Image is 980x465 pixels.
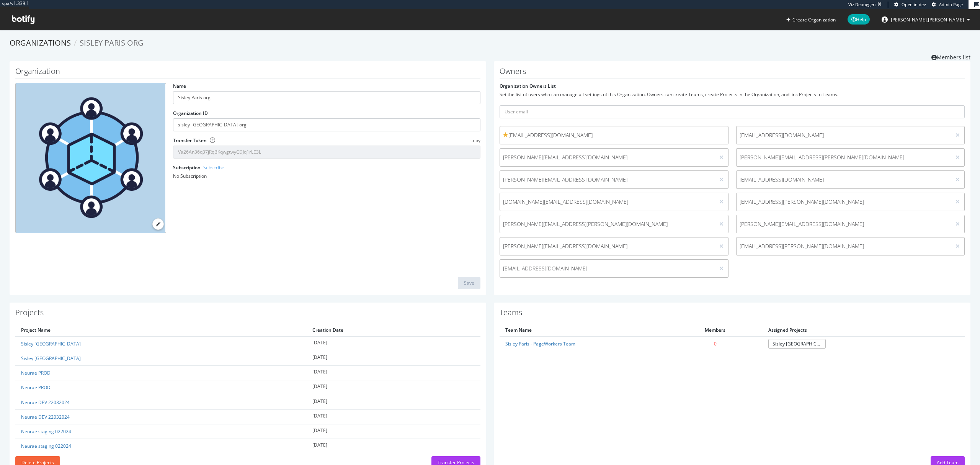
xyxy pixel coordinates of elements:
[500,105,965,118] input: User email
[503,198,712,206] span: [DOMAIN_NAME][EMAIL_ADDRESS][DOMAIN_NAME]
[902,2,926,7] span: Open in dev
[307,424,480,439] td: [DATE]
[307,324,480,336] th: Creation Date
[458,277,480,289] button: Save
[307,395,480,409] td: [DATE]
[848,14,870,25] span: Help
[500,324,668,336] th: Team Name
[173,83,186,89] label: Name
[503,176,712,183] span: [PERSON_NAME][EMAIL_ADDRESS][DOMAIN_NAME]
[875,13,976,26] button: [PERSON_NAME].[PERSON_NAME]
[21,355,81,362] a: Sisley [GEOGRAPHIC_DATA]
[931,52,970,61] a: Members list
[464,280,474,286] div: Save
[740,220,948,228] span: [PERSON_NAME][EMAIL_ADDRESS][DOMAIN_NAME]
[740,242,948,250] span: [EMAIL_ADDRESS][PERSON_NAME][DOMAIN_NAME]
[307,366,480,380] td: [DATE]
[21,414,70,420] a: Neurae DEV 22032024
[668,336,763,351] td: 0
[15,324,307,336] th: Project Name
[500,83,556,89] label: Organization Owners List
[307,439,480,453] td: [DATE]
[21,384,51,391] a: Neurae PROD
[10,38,970,49] ol: breadcrumbs
[21,341,81,347] a: Sisley [GEOGRAPHIC_DATA]
[173,118,480,131] input: Organization ID
[15,308,480,320] h1: Projects
[21,428,71,435] a: Neurae staging 022024
[173,91,480,104] input: name
[307,409,480,424] td: [DATE]
[173,137,207,144] label: Transfer Token
[768,339,826,349] a: Sisley [GEOGRAPHIC_DATA]
[848,2,876,8] div: Viz Debugger:
[80,38,144,48] span: Sisley Paris org
[503,131,725,139] span: [EMAIL_ADDRESS][DOMAIN_NAME]
[505,341,575,347] a: Sisley Paris - PageWorkers Team
[939,2,963,7] span: Admin Page
[668,324,763,336] th: Members
[740,131,948,139] span: [EMAIL_ADDRESS][DOMAIN_NAME]
[894,2,926,8] a: Open in dev
[786,16,836,23] button: Create Organization
[500,67,965,79] h1: Owners
[763,324,965,336] th: Assigned Projects
[173,110,208,116] label: Organization ID
[307,380,480,395] td: [DATE]
[470,137,480,144] span: copy
[173,173,480,179] div: No Subscription
[307,351,480,366] td: [DATE]
[740,198,948,206] span: [EMAIL_ADDRESS][PERSON_NAME][DOMAIN_NAME]
[15,67,480,79] h1: Organization
[740,176,948,183] span: [EMAIL_ADDRESS][DOMAIN_NAME]
[21,399,70,406] a: Neurae DEV 22032024
[503,265,712,272] span: [EMAIL_ADDRESS][DOMAIN_NAME]
[500,308,965,320] h1: Teams
[740,154,948,161] span: [PERSON_NAME][EMAIL_ADDRESS][PERSON_NAME][DOMAIN_NAME]
[503,154,712,161] span: [PERSON_NAME][EMAIL_ADDRESS][DOMAIN_NAME]
[10,38,71,48] a: Organizations
[503,220,712,228] span: [PERSON_NAME][EMAIL_ADDRESS][PERSON_NAME][DOMAIN_NAME]
[173,164,224,171] label: Subscription
[500,91,965,98] div: Set the list of users who can manage all settings of this Organization. Owners can create Teams, ...
[932,2,963,8] a: Admin Page
[21,370,51,376] a: Neurae PROD
[307,336,480,351] td: [DATE]
[503,242,712,250] span: [PERSON_NAME][EMAIL_ADDRESS][DOMAIN_NAME]
[201,164,224,171] a: - Subscribe
[891,16,964,23] span: julien.sardin
[21,443,71,449] a: Neurae staging 022024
